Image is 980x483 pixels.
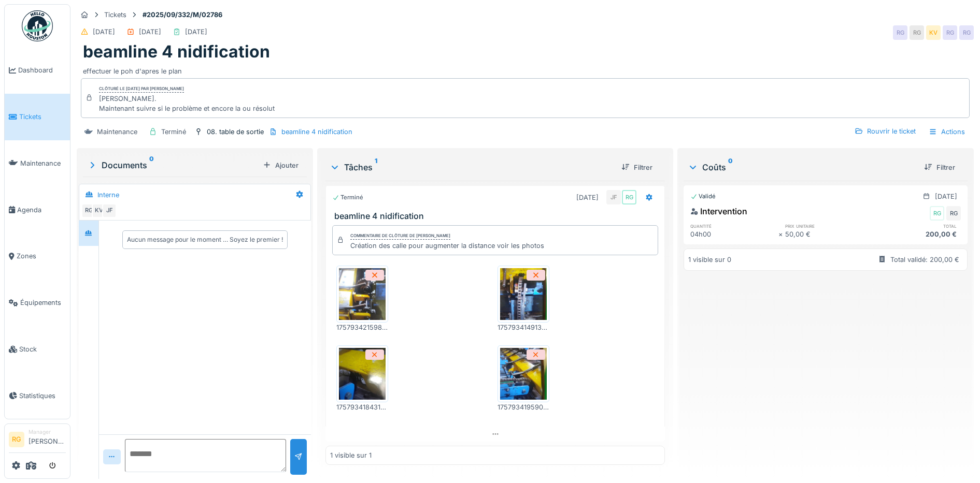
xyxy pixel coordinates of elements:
[500,348,547,400] img: 4llz2r55aqcw8eieu10lnfzl6yxc
[334,211,661,221] h3: beamline 4 nidification
[9,428,66,453] a: RG Manager[PERSON_NAME]
[29,428,66,450] li: [PERSON_NAME]
[127,235,283,244] div: Aucun message pour le moment … Soyez le premier !
[97,127,137,137] div: Maintenance
[18,65,66,75] span: Dashboard
[161,127,186,137] div: Terminé
[873,229,961,239] div: 200,00 €
[259,158,303,172] div: Ajouter
[778,229,785,239] div: ×
[5,47,70,94] a: Dashboard
[92,203,106,218] div: KV
[19,344,66,354] span: Stock
[690,192,716,201] div: Validé
[138,10,226,20] strong: #2025/09/332/M/02786
[330,450,372,460] div: 1 visible sur 1
[690,229,778,239] div: 04h00
[5,280,70,326] a: Équipements
[29,428,66,436] div: Manager
[81,203,96,218] div: RG
[617,160,657,174] div: Filtrer
[5,186,70,233] a: Agenda
[20,158,66,168] span: Maintenance
[350,232,450,240] div: Commentaire de clôture de [PERSON_NAME]
[185,27,207,37] div: [DATE]
[149,159,154,171] sup: 0
[17,251,66,261] span: Zones
[5,94,70,140] a: Tickets
[785,223,873,229] h6: prix unitaire
[935,192,957,201] div: [DATE]
[9,432,24,447] li: RG
[99,94,275,113] div: [PERSON_NAME]. Maintenant suivre si le problème et encore la ou résolut
[83,42,270,62] h1: beamline 4 nidification
[690,223,778,229] h6: quantité
[498,402,549,412] div: 17579341959066316563233323606808.jpg
[890,255,959,265] div: Total validé: 200,00 €
[943,25,957,40] div: RG
[339,268,386,320] img: kb4pfx1pprrqjb39yzvcyqo4sfo8
[83,62,968,76] div: effectuer le poh d'apres le plan
[139,27,161,37] div: [DATE]
[576,193,599,202] div: [DATE]
[688,161,916,173] div: Coûts
[336,402,388,412] div: 17579341843113978205695074735742.jpg
[5,372,70,419] a: Statistiques
[281,127,352,137] div: beamline 4 nidification
[332,193,363,202] div: Terminé
[728,161,733,173] sup: 0
[926,25,941,40] div: KV
[22,10,53,41] img: Badge_color-CXgf-gQk.svg
[102,203,117,218] div: JF
[19,112,66,122] span: Tickets
[97,190,119,200] div: Interne
[17,205,66,215] span: Agenda
[785,229,873,239] div: 50,00 €
[5,326,70,373] a: Stock
[910,25,924,40] div: RG
[606,190,621,204] div: JF
[850,124,920,138] div: Rouvrir le ticket
[19,391,66,401] span: Statistiques
[690,205,747,217] div: Intervention
[873,223,961,229] h6: total
[924,124,970,139] div: Actions
[946,206,961,221] div: RG
[5,140,70,187] a: Maintenance
[330,161,614,173] div: Tâches
[500,268,547,320] img: 01ptgnrnjczzeynaj2d5s6rgi17v
[350,241,544,251] div: Création des calle pour augmenter la distance voir les photos
[339,348,386,400] img: 3kf48ccq58hijnz11abmirxf9etz
[688,255,731,265] div: 1 visible sur 0
[498,323,549,332] div: 17579341491382500327992980130631.jpg
[336,323,388,332] div: 17579342159878547661545056173068.jpg
[87,159,259,171] div: Documents
[5,233,70,280] a: Zones
[99,85,184,93] div: Clôturé le [DATE] par [PERSON_NAME]
[375,161,377,173] sup: 1
[622,190,636,204] div: RG
[920,160,959,174] div: Filtrer
[207,127,264,137] div: 08. table de sortie
[93,27,115,37] div: [DATE]
[959,25,974,40] div: RG
[930,206,944,221] div: RG
[893,25,907,40] div: RG
[104,10,126,20] div: Tickets
[20,298,66,308] span: Équipements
